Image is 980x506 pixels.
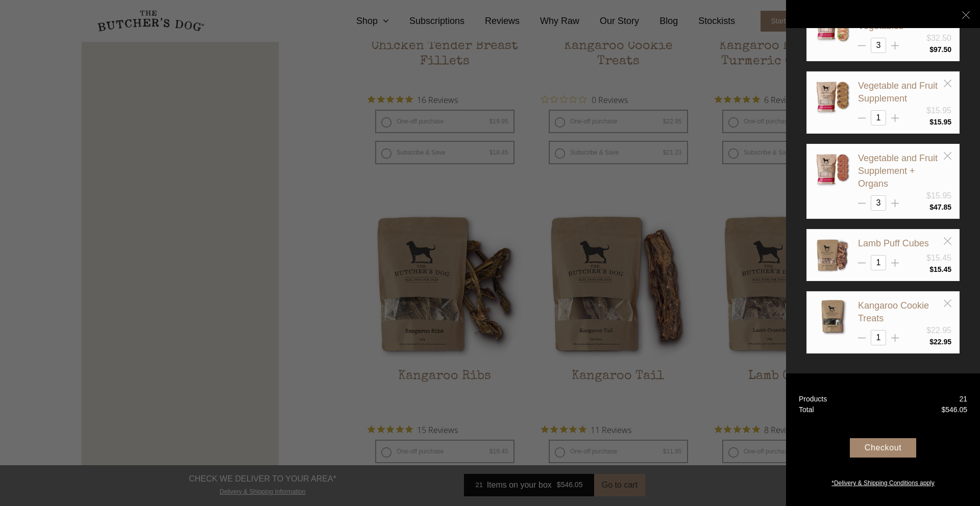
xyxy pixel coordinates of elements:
[799,394,827,404] div: Products
[786,373,980,506] a: Products 21 Total $546.05 Checkout
[858,153,938,189] a: Vegetable and Fruit Supplement + Organs
[929,118,934,126] span: $
[929,45,934,54] span: $
[926,252,951,264] div: $15.45
[815,152,850,188] img: Vegetable and Fruit Supplement + Organs
[815,237,850,273] img: Lamb Puff Cubes
[929,203,951,211] bdi: 47.85
[786,476,980,488] a: *Delivery & Shipping Conditions apply
[929,338,951,346] bdi: 22.95
[929,118,951,126] bdi: 15.95
[929,203,934,211] span: $
[850,438,916,458] div: Checkout
[929,45,951,54] bdi: 97.50
[926,324,951,337] div: $22.95
[926,190,951,202] div: $15.95
[941,406,945,414] span: $
[959,394,967,404] div: 21
[941,406,967,414] bdi: 546.05
[929,265,934,273] span: $
[799,404,814,415] div: Total
[926,105,951,117] div: $15.95
[858,81,938,104] a: Vegetable and Fruit Supplement
[858,300,929,323] a: Kangaroo Cookie Treats
[815,80,850,115] img: Vegetable and Fruit Supplement
[858,238,929,248] a: Lamb Puff Cubes
[929,265,951,273] bdi: 15.45
[929,338,934,346] span: $
[815,299,850,335] img: Kangaroo Cookie Treats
